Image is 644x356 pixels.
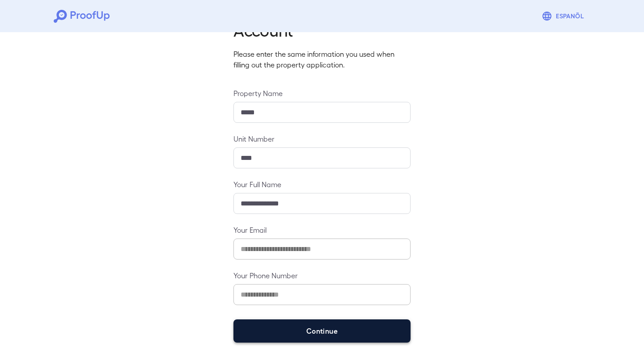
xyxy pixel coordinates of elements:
label: Your Phone Number [233,270,411,281]
label: Your Email [233,225,411,235]
label: Unit Number [233,134,411,144]
button: Continue [233,319,411,343]
p: Please enter the same information you used when filling out the property application. [233,49,411,70]
label: Your Full Name [233,179,411,189]
button: Espanõl [538,7,590,25]
label: Property Name [233,88,411,98]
